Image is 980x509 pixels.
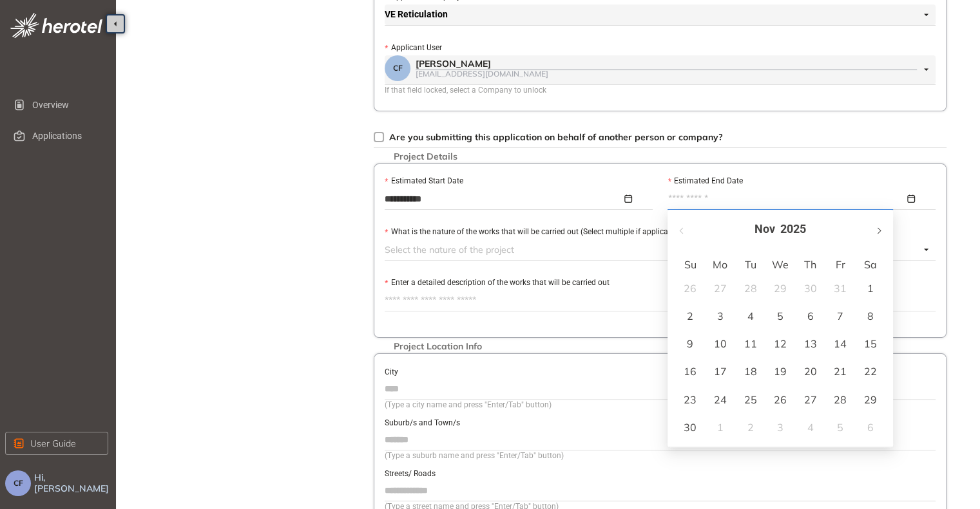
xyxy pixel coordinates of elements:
[832,336,848,351] div: 14
[773,308,788,324] div: 5
[34,472,111,494] span: Hi, [PERSON_NAME]
[773,364,788,379] div: 19
[742,281,758,296] div: 28
[385,399,936,411] div: (Type a city name and press "Enter/Tab" button)
[713,364,728,379] div: 17
[803,420,818,435] div: 4
[713,308,728,324] div: 3
[682,336,698,351] div: 9
[765,302,796,330] td: 2025-11-05
[735,414,765,441] td: 2025-12-02
[803,392,818,407] div: 27
[14,479,23,488] span: CF
[385,277,609,289] label: Enter a detailed description of the works that will be carried out
[863,336,878,351] div: 15
[675,330,706,358] td: 2025-11-09
[742,392,758,407] div: 25
[765,386,796,414] td: 2025-11-26
[832,281,848,296] div: 31
[385,226,680,238] label: What is the nature of the works that will be carried out (Select multiple if applicable)
[742,364,758,379] div: 18
[803,308,818,324] div: 6
[32,92,98,118] span: Overview
[803,281,818,296] div: 30
[863,364,878,379] div: 22
[706,358,736,385] td: 2025-11-17
[855,302,885,330] td: 2025-11-08
[682,281,698,296] div: 26
[825,254,856,275] th: Fr
[825,386,856,414] td: 2025-11-28
[385,417,460,429] label: Suburb/s and Town/s
[863,281,878,296] div: 1
[765,330,796,358] td: 2025-11-12
[675,302,706,330] td: 2025-11-02
[416,59,917,69] div: [PERSON_NAME]
[675,254,706,275] th: Su
[832,392,848,407] div: 28
[735,386,765,414] td: 2025-11-25
[385,468,436,480] label: Streets/ Roads
[385,42,441,54] label: Applicant User
[385,192,622,206] input: Estimated Start Date
[389,131,723,143] span: Are you submitting this application on behalf of another person or company?
[5,470,31,496] button: CF
[765,254,796,275] th: We
[855,275,885,302] td: 2025-11-01
[742,420,758,435] div: 2
[682,420,698,435] div: 30
[713,392,728,407] div: 24
[735,358,765,385] td: 2025-11-18
[668,175,743,187] label: Estimated End Date
[773,336,788,351] div: 12
[855,254,885,275] th: Sa
[682,308,698,324] div: 2
[863,308,878,324] div: 8
[855,414,885,441] td: 2025-12-06
[735,302,765,330] td: 2025-11-04
[735,254,765,275] th: Tu
[706,414,736,441] td: 2025-12-01
[795,358,825,385] td: 2025-11-20
[675,275,706,302] td: 2025-10-26
[795,386,825,414] td: 2025-11-27
[385,84,936,97] div: If that field locked, select a Company to unlock
[825,358,856,385] td: 2025-11-21
[385,481,936,500] input: Streets/ Roads
[832,308,848,324] div: 7
[825,302,856,330] td: 2025-11-07
[795,254,825,275] th: Th
[773,392,788,407] div: 26
[713,281,728,296] div: 27
[863,392,878,407] div: 29
[385,5,928,25] span: VE Reticulation
[795,414,825,441] td: 2025-12-04
[706,302,736,330] td: 2025-11-03
[832,420,848,435] div: 5
[735,275,765,302] td: 2025-10-28
[713,420,728,435] div: 1
[803,336,818,351] div: 13
[10,13,102,38] img: logo
[385,430,936,449] input: Suburb/s and Town/s
[742,336,758,351] div: 11
[765,414,796,441] td: 2025-12-03
[773,281,788,296] div: 29
[773,420,788,435] div: 3
[32,123,98,149] span: Applications
[803,364,818,379] div: 20
[675,414,706,441] td: 2025-11-30
[735,330,765,358] td: 2025-11-11
[706,275,736,302] td: 2025-10-27
[713,336,728,351] div: 10
[675,386,706,414] td: 2025-11-23
[385,290,936,311] textarea: Enter a detailed description of the works that will be carried out
[668,192,905,206] input: Estimated End Date
[832,364,848,379] div: 21
[765,275,796,302] td: 2025-10-29
[385,379,936,398] input: City
[863,420,878,435] div: 6
[387,341,488,352] span: Project Location Info
[795,302,825,330] td: 2025-11-06
[855,330,885,358] td: 2025-11-15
